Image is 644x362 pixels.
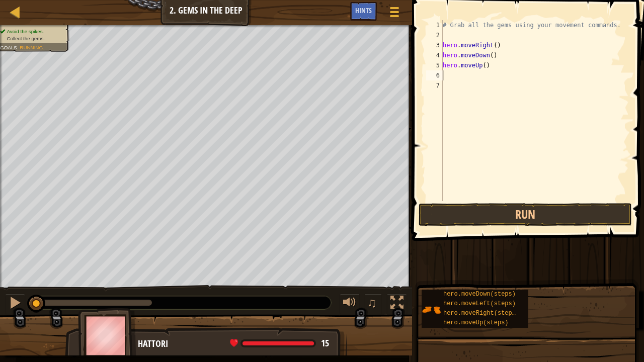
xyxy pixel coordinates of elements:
[387,294,407,314] button: Toggle fullscreen
[426,70,443,80] div: 6
[20,45,47,50] span: Running...
[367,295,377,310] span: ♫
[419,203,632,226] button: Run
[426,80,443,90] div: 7
[17,45,20,50] span: :
[5,294,25,314] button: Ctrl + P: Pause
[321,337,329,349] span: 15
[443,291,516,298] span: hero.moveDown(steps)
[426,30,443,40] div: 2
[426,60,443,70] div: 5
[138,337,337,350] div: Hattori
[426,20,443,30] div: 1
[422,300,441,319] img: portrait.png
[426,50,443,60] div: 4
[7,29,44,34] span: Avoid the spikes.
[340,294,360,314] button: Adjust volume
[365,294,382,314] button: ♫
[7,36,45,41] span: Collect the gems.
[443,300,516,307] span: hero.moveLeft(steps)
[443,310,519,317] span: hero.moveRight(steps)
[355,6,372,15] span: Hints
[443,319,509,326] span: hero.moveUp(steps)
[426,40,443,50] div: 3
[230,339,329,348] div: health: 14.6 / 14.6
[382,2,407,26] button: Show game menu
